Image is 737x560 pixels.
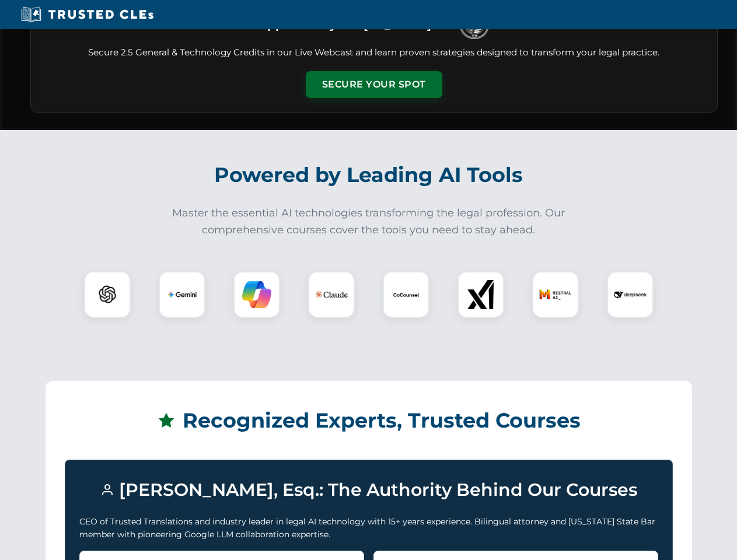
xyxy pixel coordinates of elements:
[539,278,572,311] img: Mistral AI Logo
[65,400,673,441] h2: Recognized Experts, Trusted Courses
[614,278,647,311] img: DeepSeek Logo
[46,155,692,195] h2: Powered by Leading AI Tools
[165,205,573,239] p: Master the essential AI technologies transforming the legal profession. Our comprehensive courses...
[607,271,654,318] div: DeepSeek
[79,515,658,541] p: CEO of Trusted Translations and industry leader in legal AI technology with 15+ years experience....
[308,271,355,318] div: Claude
[315,278,348,311] img: Claude Logo
[18,6,157,23] img: Trusted CLEs
[167,280,197,309] img: Gemini Logo
[466,280,495,309] img: xAI Logo
[84,271,131,318] div: ChatGPT
[532,271,579,318] div: Mistral AI
[79,474,658,506] h3: [PERSON_NAME], Esq.: The Authority Behind Our Courses
[383,271,429,318] div: CoCounsel
[233,271,280,318] div: Copilot
[90,278,124,311] img: ChatGPT Logo
[45,46,703,60] p: Secure 2.5 General & Technology Credits in our Live Webcast and learn proven strategies designed ...
[159,271,205,318] div: Gemini
[392,280,421,309] img: CoCounsel Logo
[306,71,442,98] button: Secure Your Spot
[457,271,504,318] div: xAI
[242,280,271,309] img: Copilot Logo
